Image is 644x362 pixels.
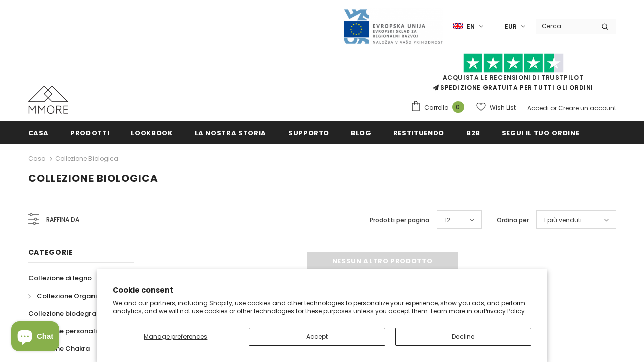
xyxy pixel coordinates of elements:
input: Search Site [536,19,594,33]
img: i-lang-1.png [453,22,463,31]
span: Collezione personalizzata [28,326,116,336]
inbox-online-store-chat: Shopify online store chat [8,321,62,354]
span: I più venduti [544,215,582,225]
a: Collezione di legno [28,269,92,287]
span: 0 [452,101,464,113]
a: Casa [28,121,49,144]
label: Ordina per [497,215,529,225]
a: Creare un account [558,104,616,112]
span: en [467,22,475,32]
span: Categorie [28,247,73,257]
a: supporto [288,121,329,144]
button: Manage preferences [113,328,238,346]
a: Lookbook [131,121,172,144]
span: SPEDIZIONE GRATUITA PER TUTTI GLI ORDINI [410,58,616,92]
button: Accept [249,328,385,346]
span: Segui il tuo ordine [502,128,579,138]
span: Blog [351,128,372,138]
a: La nostra storia [195,121,266,144]
span: 12 [445,215,450,225]
a: Carrello 0 [410,100,469,115]
img: Casi MMORE [28,86,68,114]
p: We and our partners, including Shopify, use cookies and other technologies to personalize your ex... [113,299,531,315]
button: Decline [395,328,531,346]
a: Casa [28,153,46,165]
span: B2B [466,128,480,138]
img: Fidati di Pilot Stars [463,53,564,73]
span: Restituendo [393,128,444,138]
span: Collezione Organika [37,291,105,301]
a: Privacy Policy [484,307,525,315]
span: EUR [505,22,517,32]
span: La nostra storia [195,128,266,138]
label: Prodotti per pagina [370,215,429,225]
a: Collezione Organika [28,287,105,305]
a: Acquista le recensioni di TrustPilot [443,73,584,82]
a: Segui il tuo ordine [502,121,579,144]
img: Javni Razpis [343,8,443,45]
span: Lookbook [131,128,172,138]
a: Wish List [476,99,516,116]
a: Collezione personalizzata [28,322,116,340]
h2: Cookie consent [113,285,531,296]
a: Collezione biodegradabile [28,305,117,322]
span: Wish List [490,103,516,113]
a: Restituendo [393,121,444,144]
span: supporto [288,128,329,138]
a: B2B [466,121,480,144]
span: Casa [28,128,49,138]
a: Javni Razpis [343,22,443,30]
a: Prodotti [70,121,109,144]
a: Accedi [527,104,549,112]
span: or [550,104,557,112]
span: Carrello [424,103,448,113]
span: Collezione biodegradabile [28,309,117,318]
span: Raffina da [46,214,79,225]
span: Collezione di legno [28,273,92,283]
a: Blog [351,121,372,144]
span: Prodotti [70,128,109,138]
span: Manage preferences [144,332,207,341]
span: Collezione biologica [28,171,158,185]
a: Collezione biologica [55,154,118,163]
